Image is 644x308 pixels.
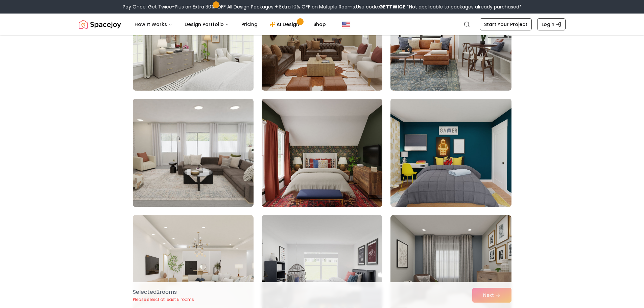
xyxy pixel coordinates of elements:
div: Pay Once, Get Twice-Plus an Extra 30% OFF All Design Packages + Extra 10% OFF on Multiple Rooms. [123,3,522,10]
img: Room room-16 [133,99,254,207]
a: Spacejoy [79,18,121,31]
b: GETTWICE [379,3,405,10]
a: Login [537,18,566,30]
button: Design Portfolio [179,18,235,31]
button: How It Works [129,18,178,31]
span: *Not applicable to packages already purchased* [405,3,522,10]
a: Shop [308,18,331,31]
img: Room room-18 [387,96,514,210]
p: Selected 2 room s [133,288,194,296]
span: Use code: [356,3,405,10]
img: Room room-17 [262,99,382,207]
a: Start Your Project [480,18,532,30]
p: Please select at least 5 rooms [133,297,194,302]
img: United States [342,20,350,28]
img: Spacejoy Logo [79,18,121,31]
a: Pricing [236,18,263,31]
a: AI Design [264,18,307,31]
nav: Global [79,14,566,35]
nav: Main [129,18,331,31]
